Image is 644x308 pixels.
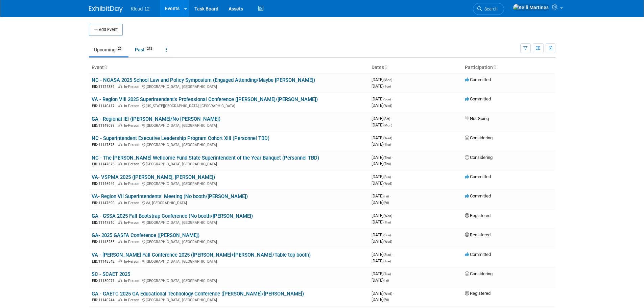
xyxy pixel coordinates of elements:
a: GA - GAETC 2025 GA Educational Technology Conference ([PERSON_NAME]/[PERSON_NAME]) [92,291,304,297]
div: [GEOGRAPHIC_DATA], [GEOGRAPHIC_DATA] [92,297,366,303]
span: In-Person [124,182,141,186]
img: In-Person Event [118,104,122,107]
span: [DATE] [372,193,391,198]
img: In-Person Event [118,85,122,88]
span: [DATE] [372,84,391,89]
div: [US_STATE][GEOGRAPHIC_DATA], [GEOGRAPHIC_DATA] [92,103,366,109]
img: In-Person Event [118,298,122,301]
div: [GEOGRAPHIC_DATA], [GEOGRAPHIC_DATA] [92,239,366,244]
span: Committed [465,77,491,82]
span: (Thu) [383,220,391,224]
span: Registered [465,213,491,218]
div: [GEOGRAPHIC_DATA], [GEOGRAPHIC_DATA] [92,122,366,128]
div: [GEOGRAPHIC_DATA], [GEOGRAPHIC_DATA] [92,219,366,225]
img: In-Person Event [118,201,122,204]
div: [GEOGRAPHIC_DATA], [GEOGRAPHIC_DATA] [92,258,366,264]
img: In-Person Event [118,182,122,185]
span: In-Person [124,259,141,264]
span: (Thu) [383,162,391,166]
span: (Sun) [383,233,391,237]
a: Sort by Start Date [384,65,387,70]
span: - [393,291,394,296]
span: 212 [145,46,154,51]
img: In-Person Event [118,123,122,127]
span: (Sat) [383,117,390,121]
a: GA - GSSA 2025 Fall Bootstrap Conference (No booth/[PERSON_NAME]) [92,213,253,219]
span: EID: 11149099 [92,124,117,127]
span: Kloud-12 [131,6,150,11]
span: (Sun) [383,175,391,179]
span: Committed [465,174,491,179]
span: [DATE] [372,96,393,101]
a: NC - The [PERSON_NAME] Wellcome Fund State Superintendent of the Year Banquet (Personnel TBD) [92,155,319,161]
span: [DATE] [372,200,389,205]
span: (Wed) [383,136,392,140]
span: In-Person [124,220,141,225]
span: EID: 11145235 [92,240,117,244]
span: EID: 11140244 [92,298,117,302]
span: [DATE] [372,155,393,160]
th: Event [89,62,369,73]
a: VA- VSPMA 2025 ([PERSON_NAME], [PERSON_NAME]) [92,174,215,180]
span: - [393,77,394,82]
span: [DATE] [372,103,392,108]
a: VA - Region VIII 2025 Superintendent's Professional Conference ([PERSON_NAME]/[PERSON_NAME]) [92,96,318,102]
div: [GEOGRAPHIC_DATA], [GEOGRAPHIC_DATA] [92,142,366,147]
span: 26 [116,46,123,51]
img: Kelli Martines [513,4,549,11]
span: (Tue) [383,272,391,276]
span: Committed [465,96,491,101]
span: Committed [465,193,491,198]
span: [DATE] [372,174,393,179]
span: [DATE] [372,232,393,237]
a: NC - Superintendent Executive Leadership Program Cohort XIII (Personnel TBD) [92,135,269,141]
span: (Sun) [383,253,391,257]
div: [GEOGRAPHIC_DATA], [GEOGRAPHIC_DATA] [92,161,366,167]
span: [DATE] [372,239,392,244]
span: [DATE] [372,297,389,302]
span: EID: 11147690 [92,201,117,205]
span: [DATE] [372,135,394,140]
span: [DATE] [372,122,392,127]
th: Dates [369,62,462,73]
span: (Tue) [383,259,391,263]
a: Upcoming26 [89,43,128,56]
span: Registered [465,291,491,296]
a: Past212 [130,43,159,56]
div: [GEOGRAPHIC_DATA], [GEOGRAPHIC_DATA] [92,278,366,283]
span: [DATE] [372,252,393,257]
img: ExhibitDay [89,6,123,13]
a: GA- 2025 GASFA Conference ([PERSON_NAME]) [92,232,199,238]
img: In-Person Event [118,240,122,243]
span: (Wed) [383,292,392,295]
span: In-Person [124,104,141,108]
span: [DATE] [372,219,391,224]
span: In-Person [124,201,141,205]
span: - [392,252,393,257]
span: Considering [465,135,493,140]
span: (Thu) [383,143,391,146]
span: EID: 11147810 [92,221,117,224]
span: (Thu) [383,156,391,160]
span: [DATE] [372,77,394,82]
span: (Wed) [383,240,392,243]
span: - [391,116,392,121]
a: GA - Regional IEI ([PERSON_NAME]/No [PERSON_NAME]) [92,116,220,122]
a: VA - [PERSON_NAME] Fall Conference 2025 ([PERSON_NAME]+[PERSON_NAME]/Table top booth) [92,252,311,258]
span: - [392,174,393,179]
button: Add Event [89,24,123,36]
span: [DATE] [372,181,392,186]
span: Considering [465,271,493,276]
span: (Sun) [383,97,391,101]
a: VA- Region VII Superintendents' Meeting (No booth/[PERSON_NAME]) [92,193,248,199]
span: Not Going [465,116,489,121]
span: (Wed) [383,104,392,108]
span: Considering [465,155,493,160]
span: In-Person [124,143,141,147]
span: (Tue) [383,85,391,88]
img: In-Person Event [118,259,122,263]
span: EID: 11147875 [92,162,117,166]
span: [DATE] [372,291,394,296]
span: In-Person [124,279,141,283]
span: [DATE] [372,213,394,218]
